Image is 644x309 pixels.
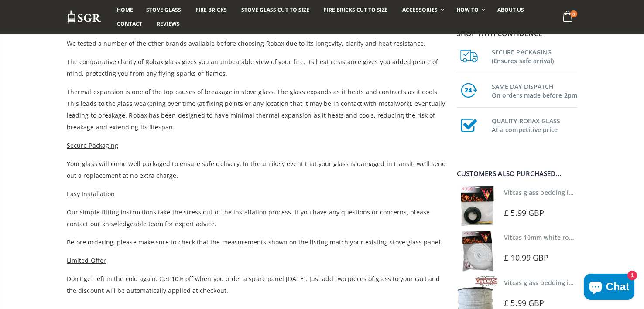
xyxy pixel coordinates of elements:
div: Customers also purchased... [457,170,577,177]
span: Don't get left in the cold again. Get 10% off when you order a spare panel [DATE]. Just add two p... [67,275,440,295]
inbox-online-store-chat: Shopify online store chat [581,274,637,302]
span: We tested a number of the other brands available before choosing Robax due to its longevity, clar... [67,39,425,48]
img: Vitcas white rope, glue and gloves kit 10mm [457,231,497,271]
h3: SAME DAY DISPATCH On orders made before 2pm [492,81,577,100]
span: How To [456,6,479,14]
a: Reviews [150,17,186,31]
a: Stove Glass [140,3,188,17]
span: Stove Glass [146,6,181,14]
span: Thermal expansion is one of the top causes of breakage in stove glass. The glass expands as it he... [67,88,445,131]
span: £ 5.99 GBP [504,207,544,218]
span: Secure Packaging [67,141,118,149]
span: Your glass will come well packaged to ensure safe delivery. In the unlikely event that your glass... [67,160,446,180]
a: About us [491,3,531,17]
span: About us [497,6,524,14]
img: Stove Glass Replacement [67,10,102,24]
a: How To [450,3,490,17]
span: The comparative clarity of Robax glass gives you an unbeatable view of your fire. Its heat resist... [67,58,438,78]
span: Contact [117,20,142,27]
span: £ 5.99 GBP [504,298,544,308]
a: 0 [559,9,577,26]
span: Fire Bricks [195,6,227,14]
a: Fire Bricks [189,3,233,17]
span: £ 10.99 GBP [504,252,548,263]
h3: SECURE PACKAGING (Ensures safe arrival) [492,46,577,65]
span: Reviews [157,20,180,27]
h3: QUALITY ROBAX GLASS At a competitive price [492,115,577,134]
span: Before ordering, please make sure to check that the measurements shown on the listing match your ... [67,238,442,246]
img: Vitcas stove glass bedding in tape [457,186,497,226]
span: Fire Bricks Cut To Size [324,6,388,14]
span: Easy Installation [67,190,115,198]
span: Accessories [402,6,438,14]
span: Home [117,6,133,14]
span: 0 [570,10,577,17]
a: Home [110,3,140,17]
a: Accessories [396,3,449,17]
span: Stove Glass Cut To Size [241,6,309,14]
a: Fire Bricks Cut To Size [317,3,394,17]
a: Stove Glass Cut To Size [235,3,315,17]
span: Limited Offer [67,256,106,265]
span: Our simple fitting instructions take the stress out of the installation process. If you have any ... [67,208,430,228]
a: Contact [110,17,149,31]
